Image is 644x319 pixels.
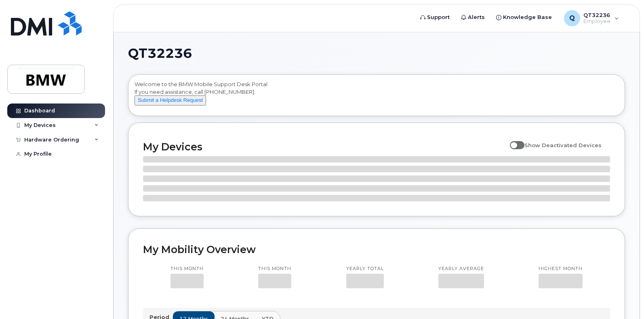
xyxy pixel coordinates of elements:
h2: My Mobility Overview [143,243,610,256]
p: This month [258,266,291,272]
div: Welcome to the BMW Mobile Support Desk Portal If you need assistance, call [PHONE_NUMBER]. [135,80,619,113]
span: Show Deactivated Devices [524,142,602,148]
p: Yearly total [346,266,384,272]
p: Yearly average [438,266,484,272]
input: Show Deactivated Devices [510,137,516,144]
p: This month [170,266,204,272]
h2: My Devices [143,141,506,153]
a: Submit a Helpdesk Request [135,97,206,103]
p: Highest month [539,266,583,272]
button: Submit a Helpdesk Request [135,95,206,106]
span: QT32236 [128,47,192,59]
